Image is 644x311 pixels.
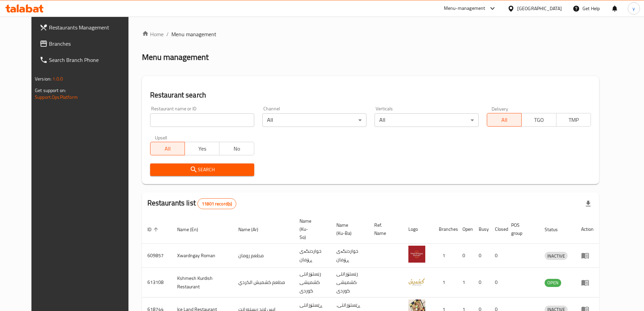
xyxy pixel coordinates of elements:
[444,4,485,13] div: Menu-management
[517,5,562,12] div: [GEOGRAPHIC_DATA]
[142,268,172,297] td: 613108
[545,252,568,260] span: INACTIVE
[524,115,553,125] span: TGO
[147,225,160,234] span: ID
[408,246,425,263] img: Xwardngay Roman
[403,215,433,244] th: Logo
[177,225,207,234] span: Name (En)
[457,268,473,297] td: 1
[545,279,561,287] div: OPEN
[262,113,366,127] div: All
[580,196,596,212] div: Export file
[556,113,591,127] button: TMP
[166,30,169,38] li: /
[153,144,182,154] span: All
[336,221,361,237] span: Name (Ku-Ba)
[150,163,254,176] button: Search
[521,113,556,127] button: TGO
[457,215,473,244] th: Open
[142,30,164,38] a: Home
[559,115,588,125] span: TMP
[581,279,594,287] div: Menu
[197,198,236,209] div: Total records count
[34,19,139,36] a: Restaurants Management
[219,142,254,155] button: No
[185,142,219,155] button: Yes
[545,252,568,260] div: INACTIVE
[545,279,561,287] span: OPEN
[142,30,599,38] nav: breadcrumb
[52,74,63,83] span: 1.0.0
[150,113,254,127] input: Search for restaurant name or ID..
[490,115,519,125] span: All
[457,244,473,268] td: 0
[576,215,599,244] th: Action
[473,268,490,297] td: 0
[433,268,457,297] td: 1
[155,135,167,140] label: Upsell
[294,244,331,268] td: خواردنگەی ڕۆمان
[473,244,490,268] td: 0
[490,268,506,297] td: 0
[473,215,490,244] th: Busy
[492,106,508,111] label: Delivery
[490,244,506,268] td: 0
[172,244,233,268] td: Xwardngay Roman
[233,244,294,268] td: مطعم رومان
[49,23,134,31] span: Restaurants Management
[490,215,506,244] th: Closed
[34,36,139,52] a: Branches
[171,30,216,38] span: Menu management
[633,5,635,12] span: y
[294,268,331,297] td: رێستۆرانتی کشمیشى كوردى
[198,201,236,207] span: 11801 record(s)
[172,268,233,297] td: Kshmesh Kurdish Restaurant
[331,268,369,297] td: رێستۆرانتی کشمیشى كوردى
[300,217,323,241] span: Name (Ku-So)
[374,221,395,237] span: Ref. Name
[331,244,369,268] td: خواردنگەی ڕۆمان
[49,56,134,64] span: Search Branch Phone
[238,225,267,234] span: Name (Ar)
[375,113,479,127] div: All
[222,144,251,154] span: No
[156,165,249,174] span: Search
[433,215,457,244] th: Branches
[581,251,594,260] div: Menu
[35,74,51,83] span: Version:
[142,52,209,63] h2: Menu management
[487,113,522,127] button: All
[35,86,66,95] span: Get support on:
[34,52,139,68] a: Search Branch Phone
[49,40,134,48] span: Branches
[150,142,185,155] button: All
[233,268,294,297] td: مطعم كشميش الكردي
[35,93,78,102] a: Support.OpsPlatform
[150,90,591,100] h2: Restaurant search
[147,198,237,209] h2: Restaurants list
[142,244,172,268] td: 609857
[188,144,217,154] span: Yes
[408,273,425,290] img: Kshmesh Kurdish Restaurant
[511,221,531,237] span: POS group
[433,244,457,268] td: 1
[545,225,567,234] span: Status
